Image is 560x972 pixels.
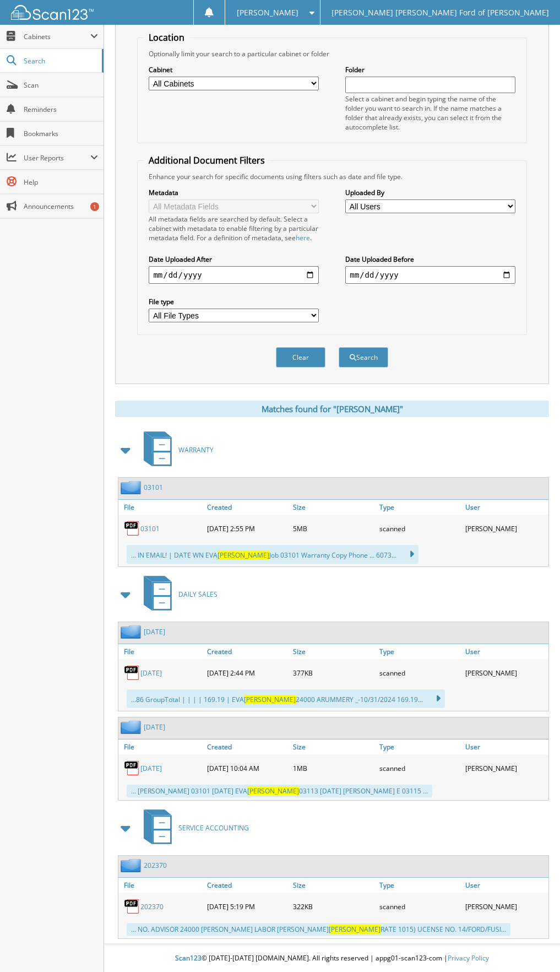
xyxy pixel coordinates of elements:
[24,177,98,187] span: Help
[204,739,290,754] a: Created
[11,5,94,20] img: scan123-logo-white.svg
[377,895,463,917] div: scanned
[178,823,249,833] span: SERVICE ACCOUNTING
[149,214,318,242] div: All metadata fields are searched by default. Select a cabinet with metadata to enable filtering b...
[377,878,463,893] a: Type
[24,56,96,66] span: Search
[144,722,165,732] a: [DATE]
[24,80,98,90] span: Scan
[329,925,380,934] span: [PERSON_NAME]
[290,644,376,659] a: Size
[377,662,463,684] div: scanned
[118,500,204,515] a: File
[24,32,90,41] span: Cabinets
[121,480,144,494] img: folder2.png
[149,297,318,306] label: File type
[178,590,218,599] span: DAILY SALES
[463,662,548,684] div: [PERSON_NAME]
[204,895,290,917] div: [DATE] 5:19 PM
[377,517,463,539] div: scanned
[290,662,376,684] div: 377KB
[124,898,140,915] img: PDF.png
[178,445,214,455] span: WARRANTY
[218,550,269,560] span: [PERSON_NAME]
[377,644,463,659] a: Type
[144,627,165,636] a: [DATE]
[24,202,98,211] span: Announcements
[121,625,144,639] img: folder2.png
[144,861,167,870] a: 202370
[204,500,290,515] a: Created
[290,895,376,917] div: 322KB
[296,233,310,242] a: here
[290,739,376,754] a: Size
[90,202,99,211] div: 1
[127,785,432,797] div: ... [PERSON_NAME] 03101 [DATE] EVA 03113 [DATE] [PERSON_NAME] E 03115 ...
[290,878,376,893] a: Size
[204,517,290,539] div: [DATE] 2:55 PM
[345,188,515,197] label: Uploaded By
[24,105,98,114] span: Reminders
[463,895,548,917] div: [PERSON_NAME]
[345,94,515,132] div: Select a cabinet and begin typing the name of the folder you want to search in. If the name match...
[175,953,202,963] span: Scan123
[121,720,144,734] img: folder2.png
[143,172,520,181] div: Enhance your search for specific documents using filters such as date and file type.
[124,665,140,681] img: PDF.png
[140,524,160,533] a: 03101
[24,129,98,138] span: Bookmarks
[290,757,376,779] div: 1MB
[118,644,204,659] a: File
[127,923,510,936] div: ... NO. ADVISOR 24000 [PERSON_NAME] LABOR [PERSON_NAME] RATE 1015) UCENSE NO. 14/FORD/FUSI...
[115,401,549,417] div: Matches found for "[PERSON_NAME]"
[143,49,520,58] div: Optionally limit your search to a particular cabinet or folder
[463,644,548,659] a: User
[140,668,162,678] a: [DATE]
[377,757,463,779] div: scanned
[276,347,325,368] button: Clear
[124,520,140,537] img: PDF.png
[137,573,218,616] a: DAILY SALES
[121,858,144,872] img: folder2.png
[244,695,296,704] span: [PERSON_NAME]
[463,878,548,893] a: User
[448,953,489,963] a: Privacy Policy
[204,878,290,893] a: Created
[24,153,90,163] span: User Reports
[204,644,290,659] a: Created
[345,255,515,264] label: Date Uploaded Before
[463,517,548,539] div: [PERSON_NAME]
[247,786,299,796] span: [PERSON_NAME]
[137,428,214,472] a: WARRANTY
[290,500,376,515] a: Size
[137,806,249,850] a: SERVICE ACCOUNTING
[345,65,515,74] label: Folder
[339,347,388,368] button: Search
[377,739,463,754] a: Type
[204,662,290,684] div: [DATE] 2:44 PM
[144,483,163,492] a: 03101
[140,902,164,911] a: 202370
[104,945,560,972] div: © [DATE]-[DATE] [DOMAIN_NAME]. All rights reserved | appg01-scan123-com |
[345,266,515,284] input: end
[143,154,270,166] legend: Additional Document Filters
[124,760,140,776] img: PDF.png
[149,65,318,74] label: Cabinet
[127,545,418,564] div: ... IN EMAIL! | DATE WN EVA Job 03101 Warranty Copy Phone ... 6073...
[118,878,204,893] a: File
[204,757,290,779] div: [DATE] 10:04 AM
[149,255,318,264] label: Date Uploaded After
[331,9,549,16] span: [PERSON_NAME] [PERSON_NAME] Ford of [PERSON_NAME]
[377,500,463,515] a: Type
[463,757,548,779] div: [PERSON_NAME]
[463,739,548,754] a: User
[149,266,318,284] input: start
[149,188,318,197] label: Metadata
[237,9,298,16] span: [PERSON_NAME]
[140,764,162,773] a: [DATE]
[463,500,548,515] a: User
[127,689,445,708] div: ...86 GroupTotal | | | | 169.19 | EVA 24000 ARUMMERY _-10/31/2024 169.19...
[118,739,204,754] a: File
[143,31,190,44] legend: Location
[290,517,376,539] div: 5MB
